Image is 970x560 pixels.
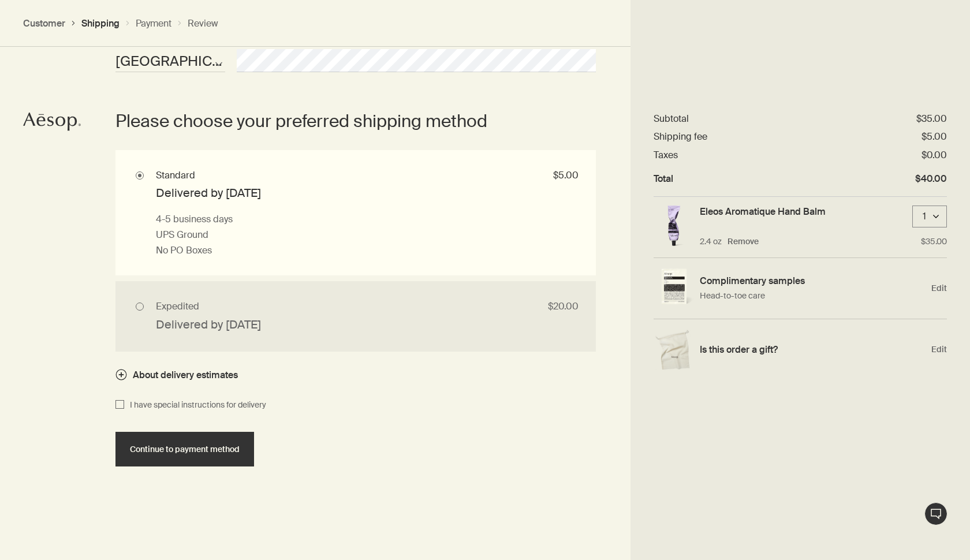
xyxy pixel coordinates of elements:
[924,502,947,525] button: Live Assistance
[700,236,722,247] p: 2.4 oz
[130,445,240,454] span: Continue to payment method
[921,149,947,161] dd: $0.00
[23,17,65,29] button: Customer
[654,113,689,125] dt: Subtotal
[115,110,579,133] h3: Please choose your preferred shipping method
[654,173,673,185] dt: Total
[115,432,254,466] button: Continue to payment method
[237,49,596,72] input: Phone number
[115,49,225,72] select: Country code
[124,398,266,412] span: I have special instructions for delivery
[916,113,947,125] dd: $35.00
[915,173,947,185] dd: $40.00
[654,319,947,380] div: Edit
[654,330,694,370] img: Gift wrap example
[81,17,120,29] button: Shipping
[921,236,947,247] p: $35.00
[700,344,926,356] h4: Is this order a gift?
[727,236,759,247] button: Remove
[136,17,171,29] button: Payment
[188,17,218,29] button: Review
[921,130,947,143] dd: $5.00
[700,275,926,287] h4: Complimentary samples
[931,344,947,355] span: Edit
[654,130,707,143] dt: Shipping fee
[133,369,238,381] span: About delivery estimates
[654,268,694,308] img: Single sample sachet
[700,290,926,302] p: Head-to-toe care
[115,369,238,381] button: About delivery estimates
[654,206,694,249] img: Eleos Aromatique Hand Balm in a purple aluminium tube.
[919,211,930,223] div: 1
[654,149,678,161] dt: Taxes
[654,258,947,319] div: Edit
[700,206,826,218] a: Eleos Aromatique Hand Balm
[931,283,947,294] span: Edit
